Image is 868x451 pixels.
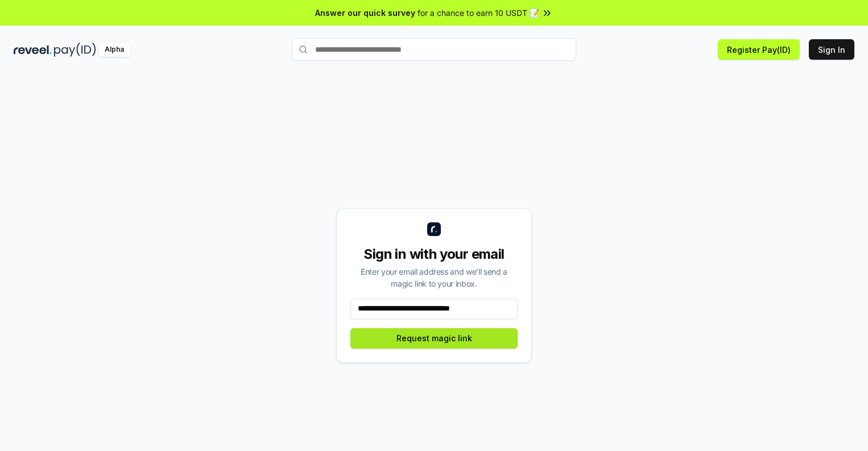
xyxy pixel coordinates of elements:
img: reveel_dark [14,43,52,57]
button: Register Pay(ID) [718,39,800,60]
button: Request magic link [350,328,518,349]
div: Enter your email address and we’ll send a magic link to your inbox. [350,266,518,289]
img: logo_small [427,222,441,236]
div: Alpha [98,43,130,57]
button: Sign In [809,39,854,60]
img: pay_id [54,43,96,57]
div: Sign in with your email [350,245,518,263]
span: Answer our quick survey [315,7,415,19]
span: for a chance to earn 10 USDT 📝 [418,7,539,19]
